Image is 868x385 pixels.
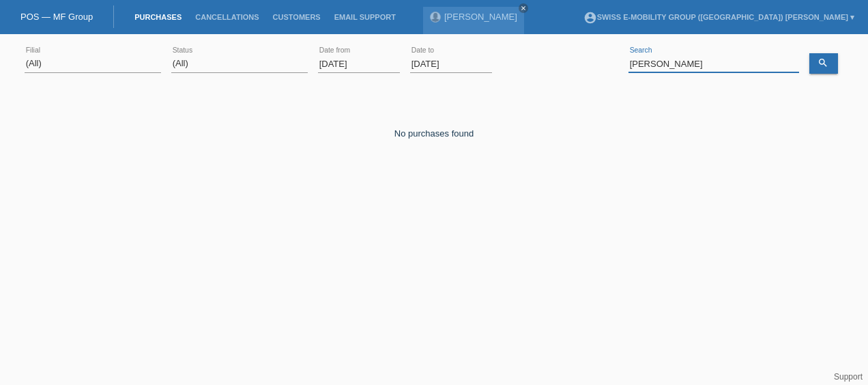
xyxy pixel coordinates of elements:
[444,12,517,22] a: [PERSON_NAME]
[328,13,403,21] a: Email Support
[809,53,838,74] a: search
[818,57,828,68] i: search
[20,12,93,22] a: POS — MF Group
[519,3,528,13] a: close
[834,372,863,382] a: Support
[583,11,597,25] i: account_circle
[128,13,188,21] a: Purchases
[188,13,265,21] a: Cancellations
[577,13,861,21] a: account_circleSwiss E-Mobility Group ([GEOGRAPHIC_DATA]) [PERSON_NAME] ▾
[520,5,527,12] i: close
[266,13,328,21] a: Customers
[25,108,843,139] div: No purchases found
